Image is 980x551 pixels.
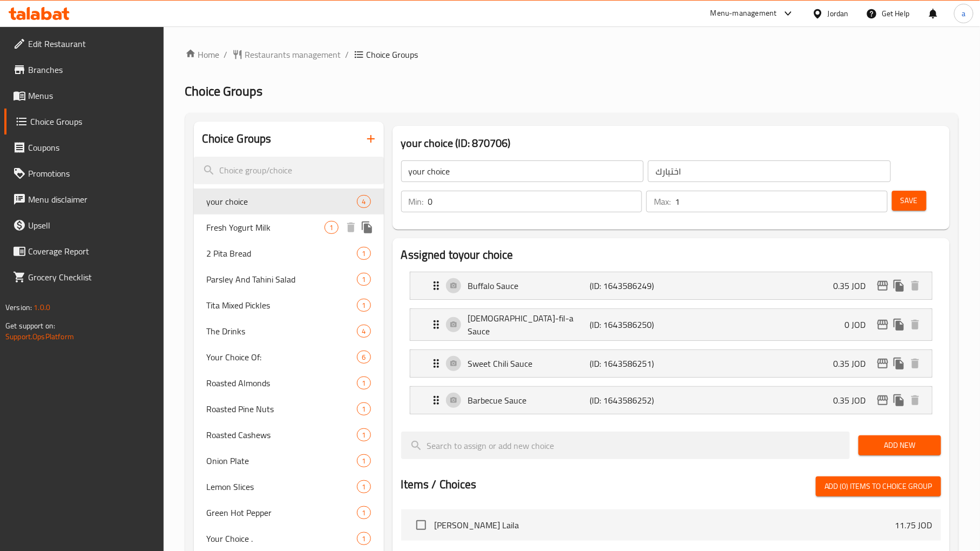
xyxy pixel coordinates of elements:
[410,387,932,414] div: Expand
[4,160,164,186] a: Promotions
[185,48,958,61] nav: breadcrumb
[590,279,671,292] p: (ID: 1643586249)
[207,454,357,467] span: Onion Plate
[207,532,357,545] span: Your Choice .
[194,189,384,214] div: your choice4
[4,31,164,57] a: Edit Restaurant
[907,317,923,333] button: delete
[891,317,907,333] button: duplicate
[4,57,164,83] a: Branches
[468,357,590,370] p: Sweet Chili Sauce
[4,83,164,109] a: Menus
[357,456,370,466] span: 1
[401,267,941,304] li: Expand
[895,519,932,532] p: 11.75 JOD
[875,392,891,408] button: edit
[834,357,875,370] p: 0.35 JOD
[207,325,357,338] span: The Drinks
[816,476,941,496] button: Add (0) items to choice group
[357,508,370,518] span: 1
[194,344,384,370] div: Your Choice Of:6
[194,448,384,474] div: Onion Plate1
[357,482,370,492] span: 1
[401,476,477,493] h2: Items / Choices
[468,394,590,407] p: Barbecue Sauce
[33,300,50,314] span: 1.0.0
[891,355,907,372] button: duplicate
[859,435,941,455] button: Add New
[907,278,923,294] button: delete
[4,135,164,160] a: Coupons
[468,312,590,338] p: [DEMOGRAPHIC_DATA]-fil-a Sauce
[357,352,370,362] span: 6
[232,48,341,61] a: Restaurants management
[357,454,370,467] div: Choices
[194,157,384,184] input: search
[202,131,272,147] h2: Choice Groups
[357,378,370,388] span: 1
[357,404,370,414] span: 1
[224,48,228,61] li: /
[4,212,164,238] a: Upsell
[357,195,370,208] div: Choices
[4,264,164,290] a: Grocery Checklist
[194,474,384,500] div: Lemon Slices1
[5,300,32,314] span: Version:
[357,248,370,259] span: 1
[207,195,357,208] span: your choice
[194,500,384,526] div: Green Hot Pepper1
[194,370,384,396] div: Roasted Almonds1
[207,480,357,493] span: Lemon Slices
[357,377,370,389] div: Choices
[4,238,164,264] a: Coverage Report
[875,317,891,333] button: edit
[907,392,923,408] button: delete
[891,278,907,294] button: duplicate
[28,167,155,180] span: Promotions
[4,186,164,212] a: Menu disclaimer
[207,351,357,364] span: Your Choice Of:
[357,480,370,493] div: Choices
[357,325,370,338] div: Choices
[207,273,357,286] span: Parsley And Tahini Salad
[892,191,927,211] button: Save
[185,48,220,61] a: Home
[359,219,375,236] button: duplicate
[357,300,370,311] span: 1
[194,422,384,448] div: Roasted Cashews1
[875,355,891,372] button: edit
[367,48,418,61] span: Choice Groups
[194,266,384,292] div: Parsley And Tahini Salad1
[357,274,370,285] span: 1
[207,428,357,441] span: Roasted Cashews
[325,223,337,233] span: 1
[28,219,155,232] span: Upsell
[590,318,671,331] p: (ID: 1643586250)
[824,480,932,493] span: Add (0) items to choice group
[828,8,849,19] div: Jordan
[357,299,370,312] div: Choices
[401,304,941,345] li: Expand
[357,506,370,519] div: Choices
[207,377,357,389] span: Roasted Almonds
[891,392,907,408] button: duplicate
[590,357,671,370] p: (ID: 1643586251)
[401,247,941,263] h2: Assigned to your choice
[907,355,923,372] button: delete
[435,519,895,532] span: [PERSON_NAME] Laila
[28,271,155,284] span: Grocery Checklist
[28,193,155,206] span: Menu disclaimer
[194,318,384,344] div: The Drinks4
[5,319,55,333] span: Get support on:
[875,278,891,294] button: edit
[357,326,370,337] span: 4
[410,350,932,377] div: Expand
[401,382,941,419] li: Expand
[468,279,590,292] p: Buffalo Sauce
[410,309,932,340] div: Expand
[357,273,370,286] div: Choices
[410,272,932,299] div: Expand
[901,194,918,207] span: Save
[357,351,370,364] div: Choices
[28,141,155,154] span: Coupons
